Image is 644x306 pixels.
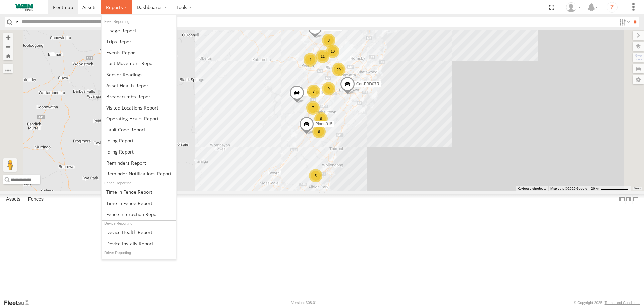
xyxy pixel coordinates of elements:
[356,82,379,87] span: Car-FBD07R
[605,301,640,305] a: Terms and Conditions
[518,186,546,191] button: Keyboard shortcuts
[3,33,13,42] button: Zoom in
[315,122,332,126] span: Plant-915
[332,63,345,76] div: 29
[102,36,176,47] a: Trips Report
[102,157,176,168] a: Reminders Report
[3,158,17,172] button: Drag Pegman onto the map to open Street View
[3,64,13,73] label: Measure
[102,256,176,267] a: Driver Performance Report
[591,187,600,190] span: 20 km
[314,112,328,125] div: 6
[102,124,176,135] a: Fault Code Report
[312,125,326,138] div: 6
[616,17,631,27] label: Search Filter Options
[102,238,176,249] a: Device Installs Report
[102,227,176,238] a: Device Health Report
[633,75,644,84] label: Map Settings
[3,51,13,60] button: Zoom Home
[102,102,176,113] a: Visited Locations Report
[632,194,639,204] label: Hide Summary Table
[304,53,317,67] div: 4
[4,299,35,306] a: Visit our Website
[619,194,625,204] label: Dock Summary Table to the Left
[634,187,641,190] a: Terms (opens in new tab)
[589,186,631,191] button: Map Scale: 20 km per 80 pixels
[102,113,176,124] a: Asset Operating Hours Report
[102,69,176,80] a: Sensor Readings
[316,50,329,63] div: 11
[326,45,339,58] div: 10
[24,195,47,204] label: Fences
[102,80,176,91] a: Asset Health Report
[102,198,176,209] a: Time in Fences Report
[306,101,320,115] div: 7
[102,58,176,69] a: Last Movement Report
[14,17,19,27] label: Search Query
[3,42,13,51] button: Zoom out
[607,2,618,13] i: ?
[563,2,583,12] div: Allen Dawood
[307,85,320,98] div: 7
[322,34,335,47] div: 3
[102,47,176,58] a: Full Events Report
[625,194,632,204] label: Dock Summary Table to the Right
[102,146,176,157] a: Idling Report
[102,135,176,146] a: Idling Report
[291,301,317,305] div: Version: 308.01
[3,195,24,204] label: Assets
[102,168,176,179] a: Service Reminder Notifications Report
[102,25,176,36] a: Usage Report
[102,186,176,198] a: Time in Fences Report
[550,187,587,190] span: Map data ©2025 Google
[7,4,42,11] img: WEMCivilLogo.svg
[102,91,176,102] a: Breadcrumbs Report
[574,301,640,305] div: © Copyright 2025 -
[322,82,335,95] div: 9
[102,209,176,220] a: Fence Interaction Report
[309,169,322,182] div: 5
[306,90,323,95] span: Plant-906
